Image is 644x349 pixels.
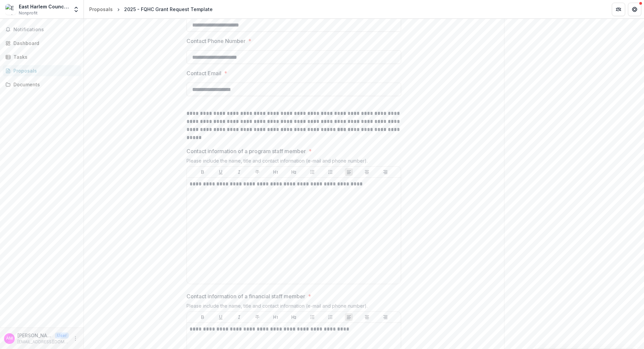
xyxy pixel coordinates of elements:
[3,38,81,49] a: Dashboard
[628,3,641,16] button: Get Help
[186,37,246,45] p: Contact Phone Number
[17,332,52,339] p: [PERSON_NAME], MD
[381,168,389,176] button: Align Right
[13,81,75,88] div: Documents
[3,51,81,62] a: Tasks
[13,67,75,74] div: Proposals
[272,313,280,321] button: Heading 1
[217,313,225,321] button: Underline
[612,3,625,16] button: Partners
[19,10,38,16] span: Nonprofit
[186,303,401,311] div: Please include the name, title and contact information (e-mail and phone number).
[71,335,79,343] button: More
[19,3,69,10] div: East Harlem Council for Human Services, Inc.
[326,313,334,321] button: Ordered List
[363,168,371,176] button: Align Center
[186,292,305,300] p: Contact information of a financial staff member
[71,3,81,16] button: Open entity switcher
[217,168,225,176] button: Underline
[290,313,298,321] button: Heading 2
[345,313,353,321] button: Align Left
[308,313,316,321] button: Bullet List
[186,158,401,166] div: Please include the name, title and contact information (e-mail and phone number).
[381,313,389,321] button: Align Right
[124,6,213,13] div: 2025 - FQHC Grant Request Template
[3,79,81,90] a: Documents
[235,313,243,321] button: Italicize
[17,339,69,345] p: [EMAIL_ADDRESS][DOMAIN_NAME]
[6,336,13,341] div: Adam Aponte, MD
[89,6,113,13] div: Proposals
[235,168,243,176] button: Italicize
[290,168,298,176] button: Heading 2
[55,333,69,339] p: User
[326,168,334,176] button: Ordered List
[3,24,81,35] button: Notifications
[3,65,81,76] a: Proposals
[5,4,16,15] img: East Harlem Council for Human Services, Inc.
[13,40,75,47] div: Dashboard
[253,313,261,321] button: Strike
[186,69,221,77] p: Contact Email
[308,168,316,176] button: Bullet List
[345,168,353,176] button: Align Left
[253,168,261,176] button: Strike
[87,4,215,14] nav: breadcrumb
[199,313,207,321] button: Bold
[272,168,280,176] button: Heading 1
[186,147,306,155] p: Contact information of a program staff member
[13,27,78,33] span: Notifications
[13,53,75,60] div: Tasks
[87,4,115,14] a: Proposals
[199,168,207,176] button: Bold
[363,313,371,321] button: Align Center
